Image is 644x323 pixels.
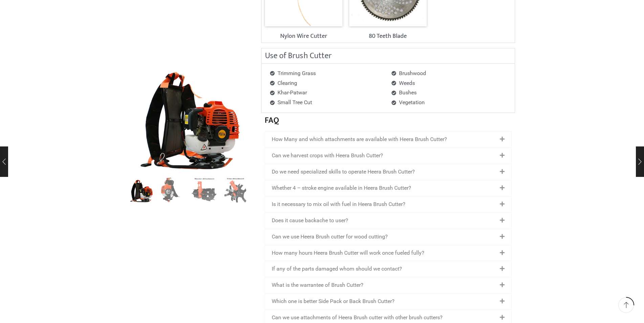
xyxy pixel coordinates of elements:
[265,116,512,124] h2: FAQ
[397,98,425,108] span: Vegetation
[265,33,342,39] h2: Nylon Wire Cutter
[272,298,395,304] a: Which one is better Side Pack or Back Brush Cutter?
[272,201,405,207] a: Is it necessary to mix oil with fuel in Heera Brush Cutter?
[272,233,388,240] a: Can we use Heera Brush cutter for wood cutting?
[265,294,511,309] div: Which one is better Side Pack or Back Brush Cutter?
[128,175,156,203] img: Heera Brush Cutter
[272,266,402,272] a: If any of the parts damaged whom should we contact?
[128,176,156,203] li: 1 / 8
[265,229,511,245] div: Can we use Heera Brush cutter for wood cutting?
[159,176,187,203] li: 2 / 8
[397,78,415,88] span: Weeds
[265,164,511,180] div: Do we need specialized skills to operate Heera Brush Cutter?
[276,98,312,108] span: Small Tree Cut
[397,69,426,78] span: Brushwood
[276,78,297,88] span: Clearing
[221,176,249,203] li: 4 / 8
[272,136,447,142] a: How Many and which attachments are available with Heera Brush Cutter?
[265,277,511,293] div: What is the warrantee of Brush Cutter?
[276,88,307,98] span: Khar-Patwar
[265,132,511,147] div: How Many and which attachments are available with Heera Brush Cutter?
[265,197,511,212] div: Is it necessary to mix oil with fuel in Heera Brush Cutter?
[159,176,187,204] a: 4
[265,180,511,196] div: Whether 4 – stroke engine available in Heera Brush Cutter?
[129,51,251,172] div: 1 / 8
[272,250,424,256] a: How many hours Heera Brush Cutter will work once fueled fully?
[349,33,427,39] h2: 80 Teeth Blade
[221,176,249,204] a: Tiller Attachmnet
[272,282,363,288] a: What is the warrantee of Brush Cutter?
[265,245,511,261] div: How many hours Heera Brush Cutter will work once fueled fully?
[190,176,218,203] li: 3 / 8
[272,168,415,175] a: Do we need specialized skills to operate Heera Brush Cutter?
[265,52,511,60] h2: Use of Brush Cutter
[265,261,511,277] div: If any of the parts damaged whom should we contact?
[272,152,383,159] a: Can we harvest crops with Heera Brush Cutter?
[265,148,511,164] div: Can we harvest crops with Heera Brush Cutter?
[397,88,417,98] span: Bushes
[265,213,511,229] div: Does it cause backache to user?
[272,185,411,191] a: Whether 4 – stroke engine available in Heera Brush Cutter?
[272,217,348,224] a: Does it cause backache to user?
[272,314,443,321] a: Can we use attachments of Heera Brush cutter with other brush cutters?
[276,69,316,78] span: Trimming Grass
[190,176,218,204] a: Weeder Ataachment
